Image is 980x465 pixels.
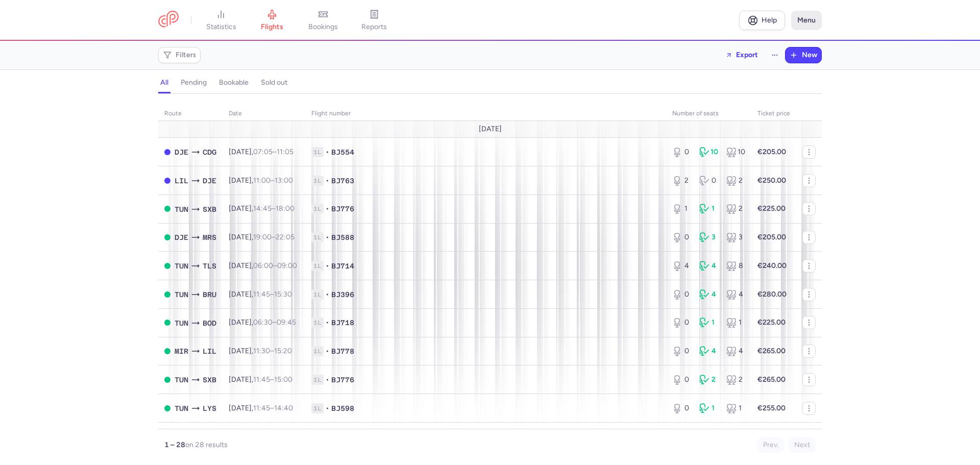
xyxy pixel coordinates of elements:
span: BJ763 [331,176,354,186]
a: bookings [298,9,349,32]
span: Filters [176,51,197,59]
span: TUN [175,317,188,329]
strong: €240.00 [757,261,787,270]
span: [DATE] [479,125,502,133]
span: BJ598 [331,403,354,413]
time: 07:05 [253,148,273,156]
span: TLS [203,260,216,272]
span: bookings [308,22,338,32]
span: on 28 results [185,440,228,449]
time: 06:00 [253,261,273,270]
span: – [253,290,292,299]
span: BJ396 [331,289,354,300]
span: Export [736,51,758,59]
th: number of seats [666,106,751,121]
strong: €225.00 [757,204,786,213]
th: route [158,106,223,121]
div: 2 [726,204,745,214]
a: Help [739,11,785,30]
div: 1 [699,204,718,214]
span: TUN [175,260,188,272]
div: 0 [672,232,691,242]
div: 2 [726,176,745,186]
button: Menu [791,11,822,30]
time: 15:00 [274,375,292,384]
span: reports [361,22,387,32]
span: 1L [311,147,324,157]
span: TUN [175,204,188,215]
span: • [326,375,329,385]
div: 8 [726,261,745,271]
div: 3 [726,232,745,242]
span: TUN [175,289,188,300]
h4: all [160,78,168,87]
time: 11:05 [277,148,293,156]
div: 0 [672,346,691,356]
span: [DATE], [229,404,293,412]
span: [DATE], [229,176,293,185]
div: 1 [672,204,691,214]
span: LYS [203,403,216,414]
div: 0 [672,147,691,157]
div: 0 [672,289,691,300]
span: • [326,232,329,242]
span: – [253,347,292,355]
strong: €265.00 [757,347,786,355]
span: BOD [203,317,216,329]
span: [DATE], [229,347,292,355]
span: 1L [311,176,324,186]
span: CDG [203,146,216,158]
time: 15:30 [274,290,292,299]
span: SXB [203,374,216,385]
span: BJ554 [331,147,354,157]
strong: €255.00 [757,404,786,412]
time: 11:00 [253,176,271,185]
time: 22:05 [276,233,295,241]
span: – [253,148,293,156]
time: 11:45 [253,404,270,412]
div: 10 [699,147,718,157]
span: 1L [311,375,324,385]
time: 15:20 [274,347,292,355]
span: BRU [203,289,216,300]
div: 4 [672,261,691,271]
span: 1L [311,289,324,300]
span: flights [261,22,283,32]
time: 18:00 [276,204,295,213]
a: statistics [195,9,247,32]
span: 1L [311,232,324,242]
span: [DATE], [229,233,295,241]
span: 1L [311,346,324,356]
div: 1 [699,403,718,413]
time: 09:45 [277,318,296,327]
span: [DATE], [229,204,295,213]
th: date [223,106,305,121]
span: TUN [175,374,188,385]
div: 1 [726,317,745,328]
div: 0 [672,375,691,385]
strong: €280.00 [757,290,787,299]
span: TUN [175,403,188,414]
th: Flight number [305,106,666,121]
span: Help [762,16,777,24]
span: BJ778 [331,346,354,356]
div: 1 [699,317,718,328]
time: 14:40 [274,404,293,412]
time: 13:00 [275,176,293,185]
div: 1 [726,403,745,413]
span: BJ718 [331,317,354,328]
strong: €205.00 [757,148,786,156]
span: LIL [175,175,188,186]
span: • [326,204,329,214]
h4: bookable [219,78,249,87]
time: 06:30 [253,318,273,327]
th: Ticket price [751,106,796,121]
span: – [253,176,293,185]
span: DJE [175,232,188,243]
span: BJ776 [331,204,354,214]
div: 2 [699,375,718,385]
div: 0 [699,176,718,186]
time: 11:45 [253,290,270,299]
button: Next [789,437,816,453]
div: 0 [672,403,691,413]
